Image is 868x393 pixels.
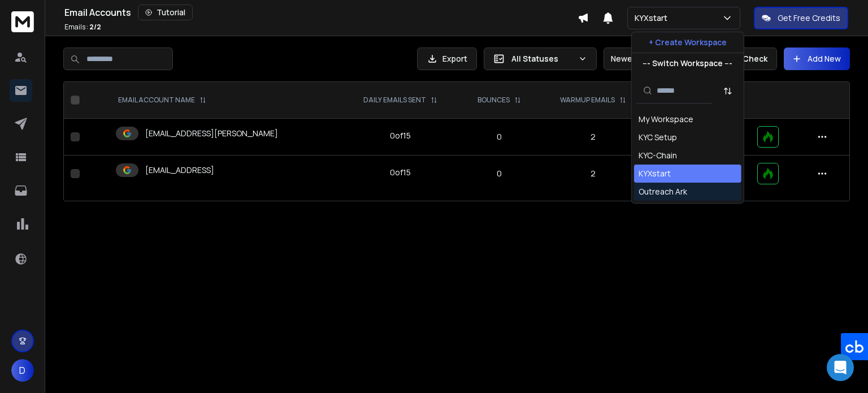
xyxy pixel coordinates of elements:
[511,53,574,64] p: All Statuses
[632,32,744,53] button: + Create Workspace
[639,114,693,125] div: My Workspace
[539,119,648,156] td: 2
[138,5,193,20] button: Tutorial
[639,186,687,197] div: Outreach Ark
[417,47,477,70] button: Export
[466,131,532,142] p: 0
[649,37,727,48] p: + Create Workspace
[604,47,677,70] button: Newest
[118,96,206,105] div: EMAIL ACCOUNT NAME
[390,167,411,178] div: 0 of 15
[778,12,840,24] p: Get Free Credits
[827,354,854,381] div: Open Intercom Messenger
[560,96,615,105] p: WARMUP EMAILS
[145,165,214,176] p: [EMAIL_ADDRESS]
[639,150,677,161] div: KYC-Chain
[64,5,578,20] div: Email Accounts
[478,96,510,105] p: BOUNCES
[363,96,426,105] p: DAILY EMAILS SENT
[539,156,648,192] td: 2
[639,132,677,143] div: KYC Setup
[717,80,739,102] button: Sort by Sort A-Z
[784,47,850,70] button: Add New
[466,168,532,179] p: 0
[754,7,848,29] button: Get Free Credits
[643,58,732,69] p: --- Switch Workspace ---
[89,22,101,32] span: 2 / 2
[64,23,101,32] p: Emails :
[11,359,34,382] button: D
[390,130,411,141] div: 0 of 15
[145,128,278,139] p: [EMAIL_ADDRESS][PERSON_NAME]
[635,12,672,24] p: KYXstart
[639,168,671,179] div: KYXstart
